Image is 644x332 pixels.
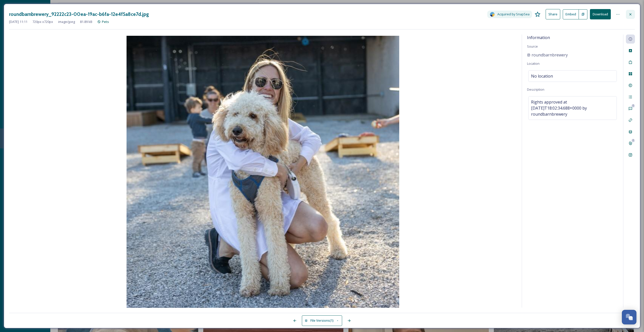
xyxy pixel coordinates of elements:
span: roundbarnbrewery [532,52,568,58]
span: Rights approved at [DATE]T18:02:34.688+0000 by roundbarnbrewery [531,99,614,117]
img: snapsea-logo.png [490,12,495,17]
button: Embed [563,9,579,19]
span: Source [527,44,538,49]
span: [DATE] 11:11 [9,19,27,24]
span: Description [527,87,544,92]
span: 720 px x 720 px [32,19,53,24]
a: roundbarnbrewery [527,52,568,58]
span: image/jpeg [58,19,75,24]
img: 16Qu4zBlnBeiRc3apFQba_FbQpugmGMnP.jpg [9,36,517,309]
button: Download [590,9,611,19]
span: No location [531,73,553,79]
span: Acquired by SnapSea [497,12,530,17]
div: 0 [631,104,635,108]
span: Pets [102,19,109,24]
button: File Versions(1) [302,315,342,326]
span: 81.89 kB [80,19,92,24]
button: Share [546,9,560,19]
button: Open Chat [622,310,636,324]
div: 0 [631,139,635,142]
h3: roundbarnbrewery_92222c23-00ea-19ac-b6fa-12e4f5a8ce7d.jpg [9,11,149,18]
span: Location [527,61,540,66]
span: Information [527,35,550,40]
